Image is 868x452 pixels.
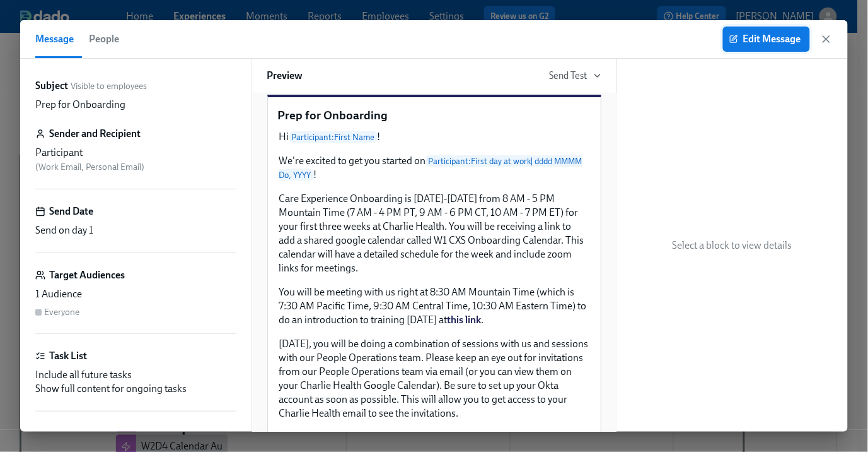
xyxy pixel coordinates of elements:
[49,349,87,363] h6: Task List
[550,69,601,82] button: Send Test
[49,205,93,218] h6: Send Date
[71,80,147,92] span: Visible to employees
[49,268,125,282] h6: Target Audiences
[35,79,68,93] label: Subject
[35,146,236,160] div: Participant
[35,162,144,172] span: ( Work Email, Personal Email )
[89,30,119,48] span: People
[723,27,810,52] button: Edit Message
[35,287,236,301] div: 1 Audience
[278,107,591,124] p: Prep for Onboarding
[35,98,125,112] p: Prep for Onboarding
[267,69,303,83] h6: Preview
[35,223,236,237] div: Send on day 1
[35,30,74,48] span: Message
[49,127,141,141] h6: Sender and Recipient
[35,382,236,396] div: Show full content for ongoing tasks
[35,368,236,382] div: Include all future tasks
[617,59,848,432] div: Select a block to view details
[44,306,79,318] div: Everyone
[732,33,801,45] span: Edit Message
